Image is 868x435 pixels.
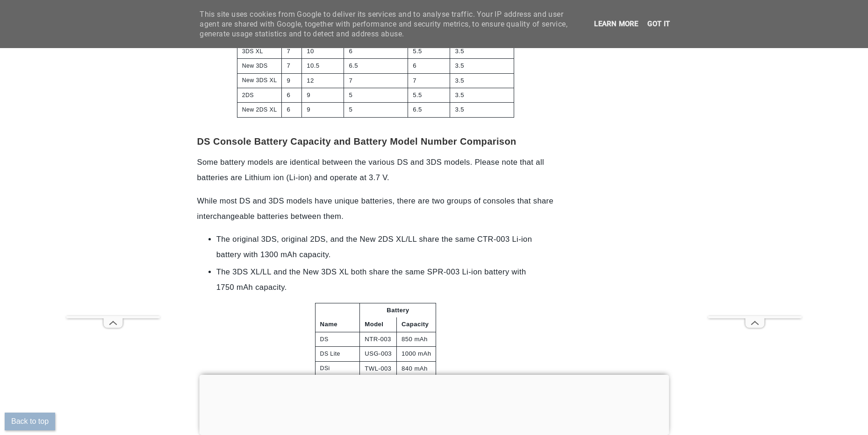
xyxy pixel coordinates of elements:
span: This site uses cookies from Google to deliver its services and to analyse traffic. Your IP addres... [200,9,574,39]
td: 3DS XL [237,44,282,58]
p: While most DS and 3DS models have unique batteries, there are two groups of consoles that share i... [197,193,554,224]
li: The 3DS XL/LL and the New 3DS XL both share the same SPR-003 Li-ion battery with 1750 mAh capacity. [216,264,535,295]
td: Name [315,317,360,332]
td: NTR-003 [360,332,397,346]
td: 3.5 [450,103,514,117]
iframe: Advertisement [199,375,669,433]
td: 1000 mAh [397,347,436,361]
button: Back to top [5,413,55,430]
td: Capacity [397,317,436,332]
td: 10 [302,44,344,58]
td: 3.5 [450,73,514,88]
li: The original 3DS, original 2DS, and the New 2DS XL/LL share the same CTR-003 Li-ion battery with ... [216,232,535,262]
td: New 3DS [237,59,282,73]
td: USG-003 [360,347,397,361]
td: 3.5 [450,59,514,73]
td: 7 [282,59,302,73]
td: DSi [315,361,360,376]
td: DS Lite [315,347,360,361]
td: 6 [344,44,408,58]
td: 840 mAh [397,361,436,376]
td: 9 [302,103,344,117]
td: 3.5 [450,44,514,58]
h2: DS Console Battery Capacity and Battery Model Number Comparison [197,122,554,147]
td: New 3DS XL [237,73,282,88]
td: Model [360,317,397,332]
td: 6.5 [344,59,408,73]
td: 6 [282,88,302,103]
td: DS [315,332,360,346]
td: 7 [408,73,450,88]
td: 10.5 [302,59,344,73]
a: Got it [645,20,673,28]
td: 7 [344,73,408,88]
td: 6 [282,103,302,117]
td: 9 [282,73,302,88]
td: 6 [408,59,450,73]
td: 5 [344,103,408,117]
td: 5.5 [408,88,450,103]
td: 6.5 [408,103,450,117]
p: Some battery models are identical between the various DS and 3DS models. Please note that all bat... [197,154,554,185]
td: 7 [282,44,302,58]
td: Battery [360,303,436,317]
td: New 2DS XL [237,103,282,117]
iframe: Advertisement [66,71,160,316]
td: 5 [344,88,408,103]
td: 5.5 [408,44,450,58]
td: 9 [302,88,344,103]
iframe: Advertisement [708,71,802,316]
td: 12 [302,73,344,88]
td: 2DS [237,88,282,103]
td: TWL-003 [360,361,397,376]
td: 3.5 [450,88,514,103]
td: 850 mAh [397,332,436,346]
a: Learn more [591,20,641,28]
